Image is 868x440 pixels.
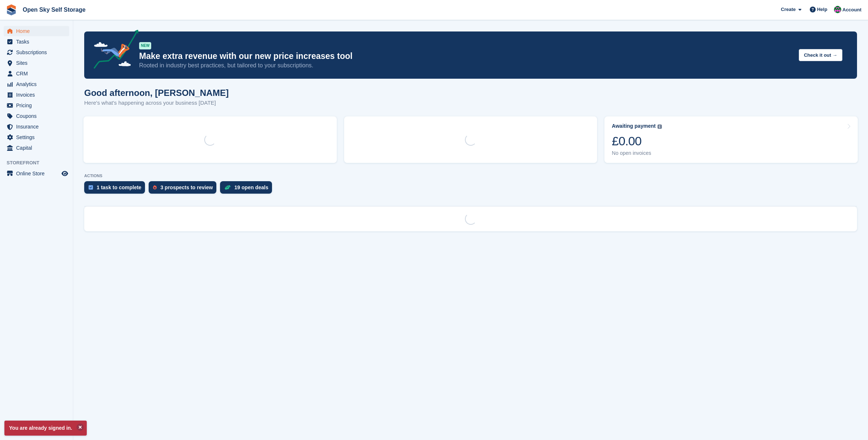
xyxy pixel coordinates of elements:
[89,185,93,190] img: task-75834270c22a3079a89374b754ae025e5fb1db73e45f91037f5363f120a921f8.svg
[4,90,69,100] a: menu
[16,132,60,142] span: Settings
[87,30,139,71] img: price-adjustments-announcement-icon-8257ccfd72463d97f412b2fc003d46551f7dbcb40ab6d574587a9cd5c0d94...
[4,58,69,68] a: menu
[224,185,231,190] img: deal-1b604bf984904fb50ccaf53a9ad4b4a5d6e5aea283cecdc64d6e3604feb123c2.svg
[220,181,276,197] a: 19 open deals
[842,6,861,14] span: Account
[153,185,157,190] img: prospect-51fa495bee0391a8d652442698ab0144808aea92771e9ea1ae160a38d050c398.svg
[6,4,17,15] img: stora-icon-8386f47178a22dfd0bd8f6a31ec36ba5ce8667c1dd55bd0f319d3a0aa187defe.svg
[834,6,841,13] img: Richard Baker
[4,143,69,153] a: menu
[4,168,69,179] a: menu
[612,134,662,149] div: £0.00
[4,111,69,121] a: menu
[7,159,73,167] span: Storefront
[16,111,60,121] span: Coupons
[60,169,69,178] a: Preview store
[16,79,60,89] span: Analytics
[817,6,827,13] span: Help
[84,174,857,178] p: ACTIONS
[4,122,69,132] a: menu
[84,181,149,197] a: 1 task to complete
[4,132,69,142] a: menu
[16,90,60,100] span: Invoices
[4,79,69,89] a: menu
[16,100,60,111] span: Pricing
[84,99,229,107] p: Here's what's happening across your business [DATE]
[16,68,60,79] span: CRM
[799,49,842,61] button: Check it out →
[604,116,858,163] a: Awaiting payment £0.00 No open invoices
[16,122,60,132] span: Insurance
[139,61,793,70] p: Rooted in industry best practices, but tailored to your subscriptions.
[4,47,69,57] a: menu
[16,168,60,179] span: Online Store
[139,51,793,61] p: Make extra revenue with our new price increases tool
[4,37,69,47] a: menu
[139,42,151,49] div: NEW
[16,143,60,153] span: Capital
[657,124,662,129] img: icon-info-grey-7440780725fd019a000dd9b08b2336e03edf1995a4989e88bcd33f0948082b44.svg
[612,123,656,129] div: Awaiting payment
[16,47,60,57] span: Subscriptions
[160,184,213,190] div: 3 prospects to review
[84,88,229,98] h1: Good afternoon, [PERSON_NAME]
[781,6,796,13] span: Create
[16,26,60,36] span: Home
[234,184,268,190] div: 19 open deals
[4,26,69,36] a: menu
[4,68,69,79] a: menu
[4,100,69,111] a: menu
[97,184,141,190] div: 1 task to complete
[20,4,89,16] a: Open Sky Self Storage
[149,181,220,197] a: 3 prospects to review
[612,150,662,156] div: No open invoices
[4,421,87,436] p: You are already signed in.
[16,58,60,68] span: Sites
[16,37,60,47] span: Tasks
